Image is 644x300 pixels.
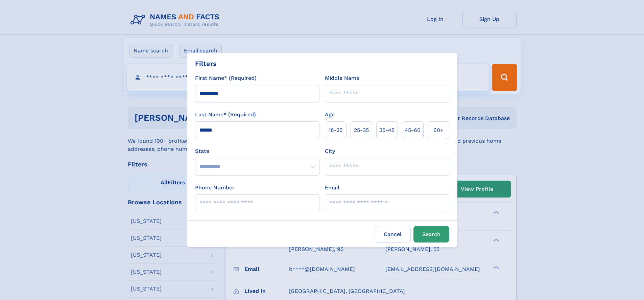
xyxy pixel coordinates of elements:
span: 25‑35 [354,126,369,134]
button: Search [413,226,449,243]
label: Email [325,184,339,192]
label: State [195,147,319,155]
span: 45‑60 [405,126,421,134]
label: City [325,147,335,155]
label: Last Name* (Required) [195,111,256,119]
label: Age [325,111,335,119]
label: First Name* (Required) [195,74,257,82]
label: Phone Number [195,184,235,192]
div: Filters [195,59,217,69]
span: 35‑45 [379,126,395,134]
label: Cancel [375,226,411,243]
span: 18‑25 [329,126,342,134]
label: Middle Name [325,74,359,82]
span: 60+ [433,126,444,134]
